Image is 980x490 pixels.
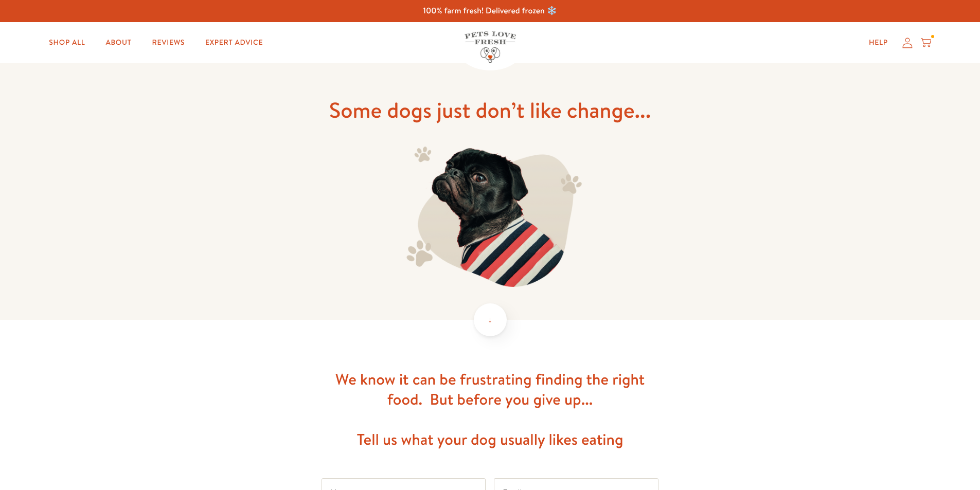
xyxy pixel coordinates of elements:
h2: We know it can be frustrating finding the right food. But before you give up... Tell us what your... [326,369,655,449]
a: Reviews [144,32,193,53]
a: About [97,32,139,53]
h1: Some dogs just don’t like change... [326,96,655,124]
a: Shop All [41,32,93,53]
a: Expert Advice [197,32,271,53]
img: Pets Love Fresh [394,141,586,287]
div: ↓ [474,303,507,336]
img: Pets Love Fresh [465,31,516,63]
a: Help [861,32,896,53]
